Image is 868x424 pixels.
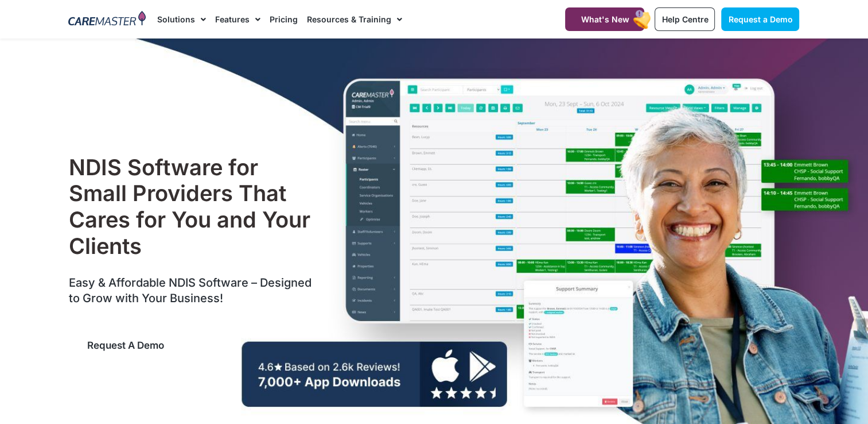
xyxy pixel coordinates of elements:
[565,7,644,31] a: What's New
[661,14,708,24] span: Help Centre
[581,14,629,24] span: What's New
[655,7,715,31] a: Help Centre
[728,14,792,24] span: Request a Demo
[69,327,182,364] a: Request a Demo
[69,155,317,259] h1: NDIS Software for Small Providers That Cares for You and Your Clients
[87,340,164,351] span: Request a Demo
[721,7,799,31] a: Request a Demo
[69,276,312,305] span: Easy & Affordable NDIS Software – Designed to Grow with Your Business!
[68,11,146,28] img: CareMaster Logo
